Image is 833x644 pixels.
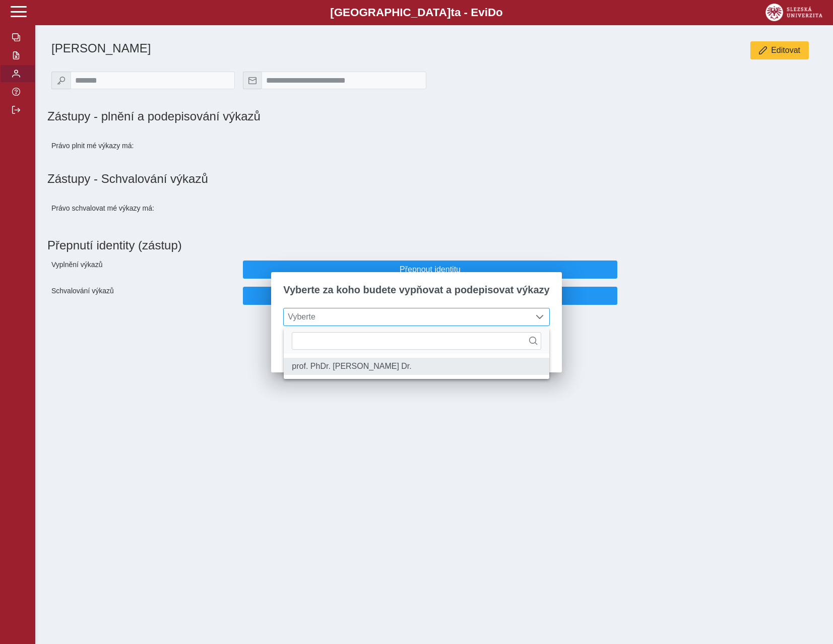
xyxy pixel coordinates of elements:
[283,284,549,296] span: Vyberte za koho budete vypňovat a podepisovat výkazy
[47,132,239,160] div: Právo plnit mé výkazy má:
[765,4,822,21] img: logo_web_su.png
[284,358,549,375] li: prof. PhDr. Irena Korbelářová Dr.
[47,283,239,309] div: Schvalování výkazů
[496,6,503,19] span: o
[47,194,239,222] div: Právo schvalovat mé výkazy má:
[51,41,554,55] h1: [PERSON_NAME]
[243,261,618,279] button: Přepnout identitu
[47,234,813,256] h1: Přepnutí identity (zástup)
[243,287,618,305] button: Přepnout identitu
[488,6,496,19] span: D
[451,6,454,19] span: t
[284,308,530,326] span: Vyberte
[47,256,239,283] div: Vyplnění výkazů
[251,265,609,274] span: Přepnout identitu
[771,46,800,55] span: Editovat
[251,291,609,300] span: Přepnout identitu
[47,172,821,186] h1: Zástupy - Schvalování výkazů
[47,109,554,123] h1: Zástupy - plnění a podepisování výkazů
[750,41,809,59] button: Editovat
[30,6,803,19] b: [GEOGRAPHIC_DATA] a - Evi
